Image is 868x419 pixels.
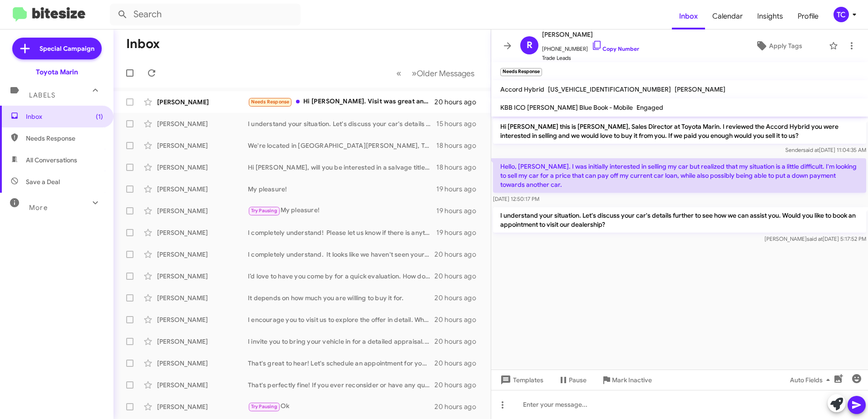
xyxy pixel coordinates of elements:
h1: Inbox [126,37,160,51]
button: Next [406,64,480,83]
div: 19 hours ago [436,206,483,215]
small: Needs Response [500,68,542,76]
a: Insights [750,3,790,29]
a: Inbox [672,3,705,29]
a: Profile [790,3,826,29]
div: [PERSON_NAME] [157,163,248,172]
span: said at [803,146,819,153]
button: TC [826,7,858,22]
div: 18 hours ago [436,163,483,172]
span: Pause [569,372,587,388]
div: 20 hours ago [434,272,483,281]
a: Calendar [705,3,750,29]
button: Previous [391,64,407,83]
div: 15 hours ago [436,119,483,128]
span: [DATE] 12:50:17 PM [493,195,539,202]
div: [PERSON_NAME] [157,293,248,302]
span: Sender [DATE] 11:04:35 AM [785,146,866,153]
span: Try Pausing [251,208,277,214]
div: [PERSON_NAME] [157,272,248,281]
span: Engaged [636,103,663,112]
div: [PERSON_NAME] [157,315,248,324]
div: [PERSON_NAME] [157,141,248,150]
span: All Conversations [26,156,77,165]
div: That's perfectly fine! If you ever reconsider or have any questions, feel free to reach out. Woul... [248,380,434,390]
span: [PERSON_NAME] [542,29,639,40]
span: [PHONE_NUMBER] [542,40,639,54]
div: [PERSON_NAME] [157,250,248,259]
nav: Page navigation example [391,64,480,83]
span: [PERSON_NAME] [DATE] 5:17:52 PM [764,235,866,242]
div: That's great to hear! Let's schedule an appointment for you to come in and discuss the details fu... [248,359,434,368]
div: [PERSON_NAME] [157,337,248,346]
div: We're located in [GEOGRAPHIC_DATA][PERSON_NAME], Toyota Marin. I just sent you a link to our onli... [248,141,436,150]
div: [PERSON_NAME] [157,206,248,215]
div: It depends on how much you are willing to buy it for. [248,293,434,302]
div: Hi [PERSON_NAME]. Visit was great and we really loved the 2024 Limited 4Runner. Unfortunately I t... [248,97,434,107]
span: Auto Fields [790,372,833,388]
div: 20 hours ago [434,337,483,346]
div: 19 hours ago [436,185,483,194]
a: Copy Number [592,45,639,52]
div: [PERSON_NAME] [157,359,248,368]
p: Hello, [PERSON_NAME]. I was initially interested in selling my car but realized that my situation... [493,158,866,193]
span: (1) [96,112,103,121]
div: 20 hours ago [434,380,483,390]
div: I invite you to bring your vehicle in for a detailed appraisal. When can you visit us for a quick... [248,337,434,346]
div: My pleasure! [248,205,436,216]
span: Special Campaign [39,44,94,53]
div: 20 hours ago [434,359,483,368]
div: [PERSON_NAME] [157,228,248,237]
span: Inbox [26,112,103,121]
span: » [412,68,417,79]
div: 20 hours ago [434,293,483,302]
span: Apply Tags [769,38,802,54]
span: Templates [498,372,543,388]
span: Save a Deal [26,177,60,186]
span: Accord Hybrid [500,85,544,93]
span: Older Messages [417,68,474,78]
p: I understand your situation. Let's discuss your car's details further to see how we can assist yo... [493,207,866,233]
div: My pleasure! [248,185,436,194]
a: Special Campaign [12,38,102,59]
div: 20 hours ago [434,315,483,324]
span: [US_VEHICLE_IDENTIFICATION_NUMBER] [548,85,671,93]
span: Mark Inactive [612,372,652,388]
div: I understand your situation. Let's discuss your car's details further to see how we can assist yo... [248,119,436,128]
div: I’d love to have you come by for a quick evaluation. How does that sound? [248,272,434,281]
div: 20 hours ago [434,97,483,107]
input: Search [110,4,301,25]
div: [PERSON_NAME] [157,185,248,194]
span: Labels [29,91,55,99]
div: Ok [248,401,434,412]
div: [PERSON_NAME] [157,97,248,107]
div: I encourage you to visit us to explore the offer in detail. When would you like to come in? [248,315,434,324]
div: 20 hours ago [434,402,483,411]
span: « [396,68,401,79]
span: Needs Response [251,99,290,105]
span: Trade Leads [542,54,639,63]
div: 18 hours ago [436,141,483,150]
div: [PERSON_NAME] [157,380,248,390]
div: TC [833,7,849,22]
div: Toyota Marin [36,68,78,77]
p: Hi [PERSON_NAME] this is [PERSON_NAME], Sales Director at Toyota Marin. I reviewed the Accord Hyb... [493,118,866,144]
span: [PERSON_NAME] [675,85,725,93]
span: R [527,38,533,53]
button: Mark Inactive [594,372,659,388]
div: I completely understand. It looks like we haven't seen your vehicle in person but $31k is our cur... [248,250,434,259]
div: I completely understand! Please let us know if there is anything we can do for you! [248,228,436,237]
button: Apply Tags [732,38,824,54]
button: Pause [551,372,594,388]
span: Try Pausing [251,404,277,409]
span: said at [807,235,823,242]
div: 20 hours ago [434,250,483,259]
div: [PERSON_NAME] [157,119,248,128]
button: Auto Fields [783,372,841,388]
button: Templates [491,372,551,388]
div: Hi [PERSON_NAME], will you be interested in a salvage title? I am in the process of getting a tit... [248,163,436,172]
